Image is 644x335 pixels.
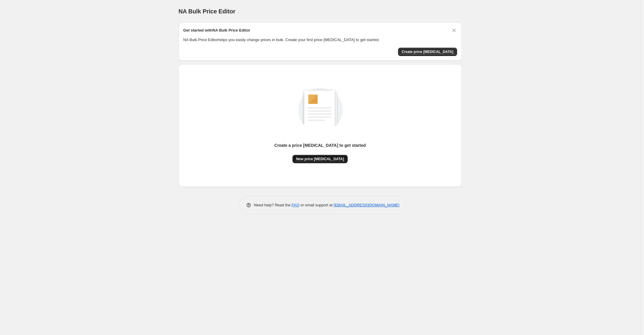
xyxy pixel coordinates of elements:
[292,155,348,163] button: New price [MEDICAL_DATA]
[451,27,457,33] button: Dismiss card
[296,157,344,161] span: New price [MEDICAL_DATA]
[183,37,457,43] p: NA Bulk Price Editor helps you easily change prices in bulk. Create your first price [MEDICAL_DAT...
[402,49,453,54] span: Create price [MEDICAL_DATA]
[274,142,366,148] p: Create a price [MEDICAL_DATA] to get started
[299,203,334,207] span: or email support at
[179,8,236,15] span: NA Bulk Price Editor
[398,48,457,56] button: Create price change job
[292,203,299,207] a: FAQ
[183,27,250,33] h2: Get started with NA Bulk Price Editor
[254,203,292,207] span: Need help? Read the
[334,203,399,207] a: [EMAIL_ADDRESS][DOMAIN_NAME]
